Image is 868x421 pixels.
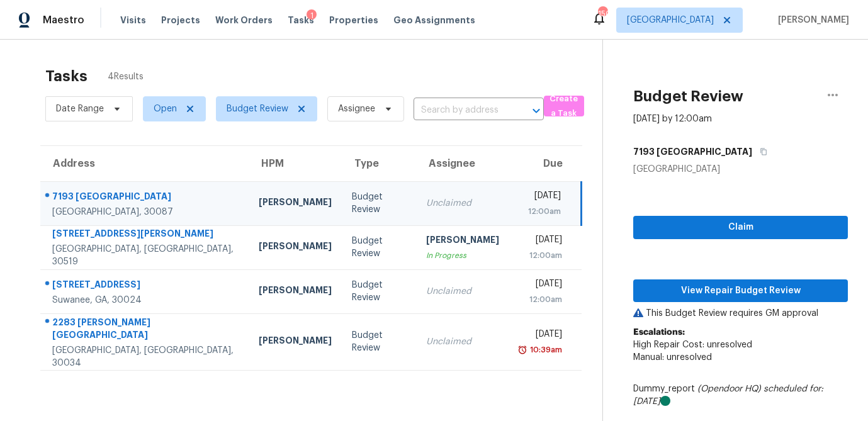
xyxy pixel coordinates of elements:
div: [DATE] [519,189,561,205]
span: Work Orders [215,14,273,26]
b: Escalations: [633,328,685,337]
div: [PERSON_NAME] [259,284,332,300]
div: [DATE] [519,328,561,344]
div: [GEOGRAPHIC_DATA], [GEOGRAPHIC_DATA], 30034 [52,344,239,369]
div: 12:00am [519,249,561,262]
input: Search by address [414,101,509,120]
span: Visits [120,14,146,26]
div: Unclaimed [426,197,499,210]
span: [PERSON_NAME] [773,14,849,26]
div: Budget Review [352,191,407,216]
span: Budget Review [227,103,288,115]
th: Assignee [416,146,509,181]
button: Copy Address [752,140,769,163]
div: 10:39am [527,344,562,356]
div: Dummy_report [633,383,848,408]
p: This Budget Review requires GM approval [633,307,848,320]
img: Overdue Alarm Icon [517,344,527,356]
div: 150 [598,8,607,20]
button: Create a Task [544,96,584,116]
div: Budget Review [352,235,407,260]
span: Create a Task [550,92,578,121]
h2: Tasks [45,70,87,82]
span: View Repair Budget Review [643,283,838,299]
div: [DATE] [519,278,561,293]
div: [STREET_ADDRESS][PERSON_NAME] [52,227,239,243]
div: 1 [307,9,317,22]
span: 4 Results [108,70,144,83]
button: Open [527,102,545,120]
div: 12:00am [519,293,561,306]
div: [PERSON_NAME] [259,240,332,255]
span: Properties [329,14,378,26]
div: [PERSON_NAME] [259,196,332,211]
div: Unclaimed [426,335,499,348]
button: View Repair Budget Review [633,279,848,303]
div: 12:00am [519,205,561,218]
span: Tasks [288,16,314,25]
div: Budget Review [352,279,407,304]
span: Projects [161,14,200,26]
div: [PERSON_NAME] [259,334,332,350]
th: HPM [249,146,342,181]
div: [GEOGRAPHIC_DATA], [GEOGRAPHIC_DATA], 30519 [52,243,239,268]
div: [GEOGRAPHIC_DATA], 30087 [52,206,239,218]
button: Claim [633,216,848,239]
div: 2283 [PERSON_NAME][GEOGRAPHIC_DATA] [52,316,239,344]
th: Type [342,146,417,181]
h5: 7193 [GEOGRAPHIC_DATA] [633,145,752,158]
div: In Progress [426,249,499,262]
span: [GEOGRAPHIC_DATA] [627,14,714,26]
div: Suwanee, GA, 30024 [52,294,239,306]
h2: Budget Review [633,90,743,103]
span: Open [154,103,177,115]
div: Budget Review [352,329,407,354]
div: [PERSON_NAME] [426,233,499,249]
div: [DATE] [519,233,561,249]
span: Maestro [43,14,84,26]
div: [GEOGRAPHIC_DATA] [633,163,848,176]
th: Due [509,146,581,181]
div: 7193 [GEOGRAPHIC_DATA] [52,190,239,206]
span: Date Range [56,103,104,115]
span: Geo Assignments [393,14,475,26]
span: Claim [643,220,838,235]
th: Address [40,146,249,181]
div: [DATE] by 12:00am [633,113,712,125]
div: Unclaimed [426,285,499,298]
span: Assignee [338,103,375,115]
span: High Repair Cost: unresolved [633,340,752,349]
i: (Opendoor HQ) [697,385,761,393]
span: Manual: unresolved [633,353,712,362]
div: [STREET_ADDRESS] [52,278,239,294]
